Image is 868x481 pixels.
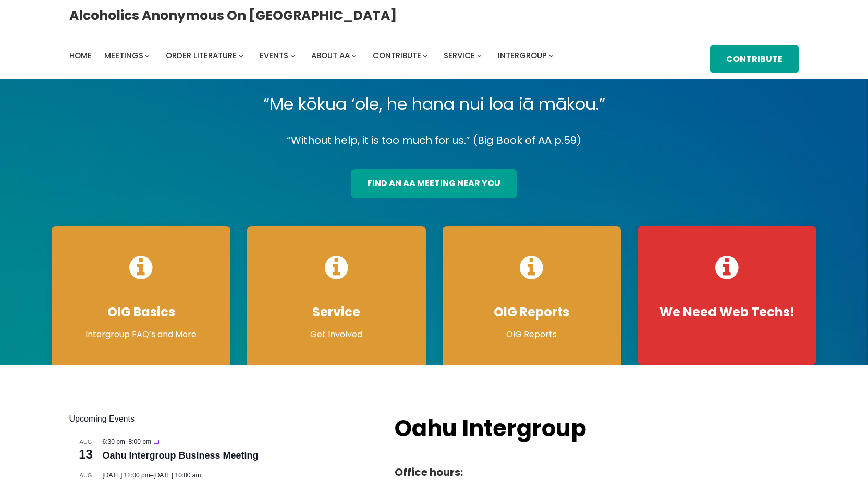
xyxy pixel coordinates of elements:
button: Meetings submenu [145,53,150,58]
a: find an aa meeting near you [351,169,517,198]
a: Events [260,48,288,63]
button: Service submenu [477,53,482,58]
a: Event series: Oahu Intergroup Business Meeting [154,438,161,446]
span: Contribute [373,50,421,61]
a: Meetings [104,48,143,63]
button: Contribute submenu [423,53,427,58]
h2: Oahu Intergroup [395,413,646,445]
time: – [103,472,201,479]
span: Intergroup [498,50,547,61]
span: Meetings [104,50,143,61]
button: Events submenu [290,53,295,58]
a: Intergroup [498,48,547,63]
h2: Upcoming Events [69,413,374,425]
span: Service [444,50,475,61]
span: Aug [69,438,103,447]
h4: OIG Reports [453,304,611,320]
p: OIG Reports [453,328,611,341]
a: About AA [311,48,350,63]
span: Order Literature [166,50,237,61]
h4: Service [258,304,415,320]
h4: OIG Basics [62,304,220,320]
p: “Without help, it is too much for us.” (Big Book of AA p.59) [43,131,825,150]
span: [DATE] 10:00 am [153,472,201,479]
strong: Office hours: [395,465,463,479]
span: Events [260,50,288,61]
p: Intergroup FAQ’s and More [62,328,220,341]
span: 8:00 pm [129,438,151,446]
a: Oahu Intergroup Business Meeting [103,450,259,461]
span: [DATE] 12:00 pm [103,472,150,479]
span: 13 [69,446,103,463]
h4: We Need Web Techs! [648,304,806,320]
a: Contribute [373,48,421,63]
p: “Me kōkua ‘ole, he hana nui loa iā mākou.” [43,90,825,119]
a: Alcoholics Anonymous on [GEOGRAPHIC_DATA] [69,4,397,27]
a: Contribute [710,45,799,73]
span: Aug [69,471,103,480]
span: About AA [311,50,350,61]
span: Home [69,50,92,61]
a: Home [69,48,92,63]
button: About AA submenu [352,53,357,58]
a: Service [444,48,475,63]
p: Get Involved [258,328,415,341]
button: Order Literature submenu [239,53,243,58]
nav: Intergroup [69,48,557,63]
span: 6:30 pm [103,438,125,446]
time: – [103,438,153,446]
button: Intergroup submenu [549,53,554,58]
